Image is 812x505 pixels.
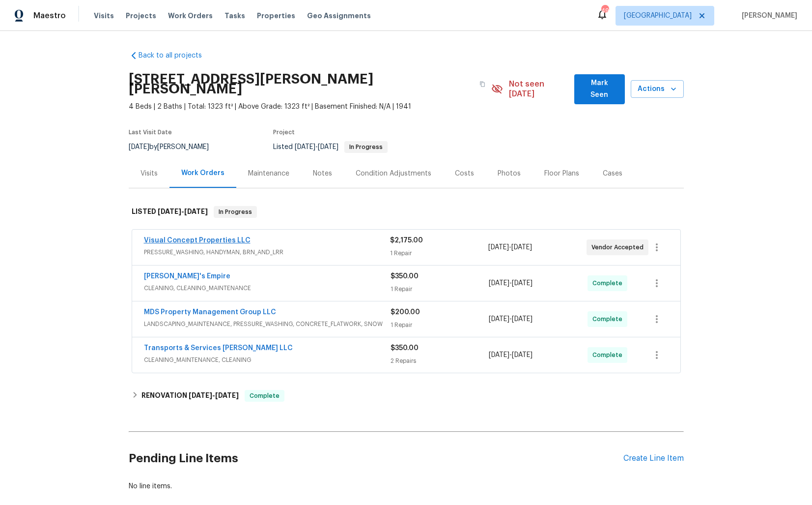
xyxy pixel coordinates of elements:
[391,345,419,352] span: $350.00
[474,75,491,93] button: Copy Address
[391,284,489,294] div: 1 Repair
[489,350,532,360] span: -
[489,316,509,323] span: [DATE]
[33,11,66,21] span: Maestro
[273,144,388,150] span: Listed
[224,12,245,19] span: Tasks
[601,6,608,16] div: 49
[141,390,239,402] h6: RENOVATION
[631,80,684,98] button: Actions
[639,83,676,95] span: Actions
[624,11,692,21] span: [GEOGRAPHIC_DATA]
[512,352,532,358] span: [DATE]
[509,79,568,99] span: Not seen [DATE]
[144,309,276,316] a: MDS Property Management Group LLC
[488,244,509,251] span: [DATE]
[498,169,521,178] div: Photos
[144,319,391,329] span: LANDSCAPING_MAINTENANCE, PRESSURE_WASHING, CONCRETE_FLATWORK, SNOW
[144,273,230,280] a: [PERSON_NAME]'s Empire
[129,144,149,150] span: [DATE]
[132,206,208,218] h6: LISTED
[489,352,509,358] span: [DATE]
[129,141,221,153] div: by [PERSON_NAME]
[129,481,684,491] div: No line items.
[623,454,684,463] div: Create Line Item
[184,208,208,215] span: [DATE]
[512,280,532,287] span: [DATE]
[129,74,474,94] h2: [STREET_ADDRESS][PERSON_NAME][PERSON_NAME]
[295,144,338,150] span: -
[582,77,617,101] span: Mark Seen
[592,314,626,324] span: Complete
[318,144,338,150] span: [DATE]
[215,207,256,217] span: In Progress
[257,11,295,21] span: Properties
[94,11,114,21] span: Visits
[738,11,797,21] span: [PERSON_NAME]
[592,350,626,360] span: Complete
[307,11,371,21] span: Geo Assignments
[345,144,387,150] span: In Progress
[391,273,419,280] span: $350.00
[488,242,532,252] span: -
[129,51,223,60] a: Back to all projects
[295,144,315,150] span: [DATE]
[390,237,423,244] span: $2,175.00
[144,247,390,257] span: PRESSURE_WASHING, HANDYMAN, BRN_AND_LRR
[129,436,623,481] h2: Pending Line Items
[591,242,647,252] span: Vendor Accepted
[489,278,532,288] span: -
[391,356,489,366] div: 2 Repairs
[455,169,474,178] div: Costs
[544,169,579,178] div: Floor Plans
[181,168,224,178] div: Work Orders
[129,102,492,112] span: 4 Beds | 2 Baths | Total: 1323 ft² | Above Grade: 1323 ft² | Basement Finished: N/A | 1941
[129,384,684,408] div: RENOVATION [DATE]-[DATE]Complete
[129,129,172,135] span: Last Visit Date
[189,392,212,399] span: [DATE]
[215,392,239,399] span: [DATE]
[144,345,293,352] a: Transports & Services [PERSON_NAME] LLC
[511,244,532,251] span: [DATE]
[391,320,489,330] div: 1 Repair
[574,74,625,104] button: Mark Seen
[189,392,239,399] span: -
[144,283,391,293] span: CLEANING, CLEANING_MAINTENANCE
[603,169,622,178] div: Cases
[273,129,295,135] span: Project
[512,316,532,323] span: [DATE]
[158,208,208,215] span: -
[391,309,420,316] span: $200.00
[126,11,156,21] span: Projects
[129,196,684,228] div: LISTED [DATE]-[DATE]In Progress
[489,280,509,287] span: [DATE]
[390,248,488,258] div: 1 Repair
[246,391,283,401] span: Complete
[144,355,391,365] span: CLEANING_MAINTENANCE, CLEANING
[489,314,532,324] span: -
[144,237,251,244] a: Visual Concept Properties LLC
[168,11,213,21] span: Work Orders
[313,169,332,178] div: Notes
[356,169,431,178] div: Condition Adjustments
[592,278,626,288] span: Complete
[158,208,181,215] span: [DATE]
[248,169,289,178] div: Maintenance
[140,169,158,178] div: Visits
